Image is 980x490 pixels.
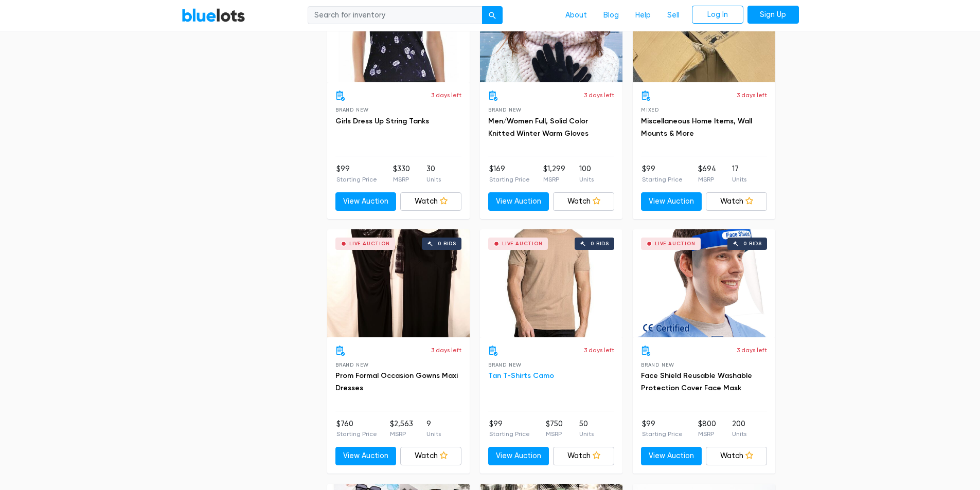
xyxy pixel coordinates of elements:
a: Face Shield Reusable Washable Protection Cover Face Mask [641,371,752,392]
li: 30 [426,164,441,184]
p: Units [579,429,594,439]
div: 0 bids [743,241,762,246]
p: MSRP [543,175,565,184]
a: Watch [400,447,461,465]
p: Units [579,175,594,184]
p: 3 days left [431,346,461,355]
p: Units [426,429,441,439]
a: View Auction [641,192,702,211]
a: Tan T-Shirts Camo [488,371,554,380]
span: Brand New [488,362,522,368]
span: Brand New [488,107,522,113]
li: 200 [732,419,746,439]
li: $330 [393,164,410,184]
a: BlueLots [182,8,245,23]
div: 0 bids [438,241,456,246]
a: View Auction [641,447,702,465]
a: Watch [553,192,614,211]
p: Starting Price [336,429,377,439]
p: Starting Price [489,175,530,184]
li: $760 [336,419,377,439]
li: $694 [698,164,717,184]
li: $1,299 [543,164,565,184]
p: Starting Price [489,429,530,439]
li: $750 [546,419,563,439]
a: Watch [706,447,767,465]
input: Search for inventory [308,6,483,25]
a: Men/Women Full, Solid Color Knitted Winter Warm Gloves [488,117,589,138]
li: 50 [579,419,594,439]
li: $2,563 [390,419,413,439]
a: Watch [400,192,461,211]
a: Watch [706,192,767,211]
li: 9 [426,419,441,439]
p: MSRP [393,175,410,184]
a: View Auction [335,447,397,465]
a: Girls Dress Up String Tanks [335,117,429,125]
p: 3 days left [584,346,614,355]
div: Live Auction [349,241,390,246]
li: $99 [642,164,683,184]
li: 100 [579,164,594,184]
p: MSRP [390,429,413,439]
li: $99 [642,419,683,439]
li: 17 [732,164,746,184]
a: Prom Formal Occasion Gowns Maxi Dresses [335,371,458,392]
a: Log In [692,6,743,24]
span: Brand New [641,362,674,368]
div: Live Auction [655,241,696,246]
a: Sign Up [747,6,799,24]
a: Miscellaneous Home Items, Wall Mounts & More [641,117,752,138]
a: View Auction [335,192,397,211]
li: $169 [489,164,530,184]
p: Starting Price [336,175,377,184]
span: Brand New [335,107,369,113]
li: $800 [698,419,716,439]
a: Help [627,6,659,25]
a: Sell [659,6,688,25]
p: 3 days left [737,346,767,355]
li: $99 [489,419,530,439]
a: Blog [595,6,627,25]
p: MSRP [698,175,717,184]
p: Starting Price [642,175,683,184]
div: 0 bids [591,241,609,246]
a: Live Auction 0 bids [633,229,775,337]
p: MSRP [546,429,563,439]
a: View Auction [488,192,549,211]
p: Units [732,175,746,184]
p: MSRP [698,429,716,439]
div: Live Auction [502,241,543,246]
a: Watch [553,447,614,465]
p: Units [732,429,746,439]
p: 3 days left [584,90,614,100]
span: Brand New [335,362,369,368]
a: Live Auction 0 bids [480,229,622,337]
a: Live Auction 0 bids [327,229,470,337]
p: 3 days left [737,90,767,100]
a: View Auction [488,447,549,465]
a: About [557,6,595,25]
span: Mixed [641,107,659,113]
p: Units [426,175,441,184]
li: $99 [336,164,377,184]
p: Starting Price [642,429,683,439]
p: 3 days left [431,90,461,100]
